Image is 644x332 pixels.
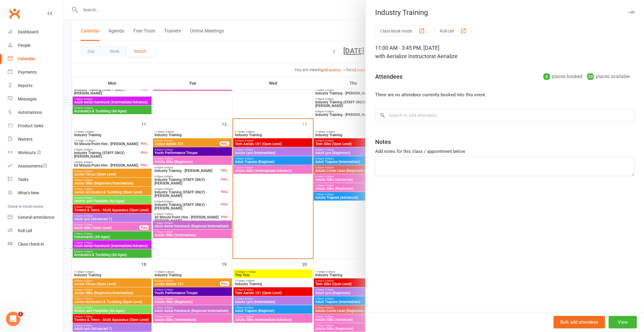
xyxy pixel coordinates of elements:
[587,72,630,81] div: places available
[7,6,22,21] a: Clubworx
[18,164,47,168] div: Assessments
[18,137,32,142] div: Waivers
[8,52,63,66] a: Calendar
[375,25,430,36] button: Class kiosk mode
[18,228,32,233] div: Roll call
[609,316,637,328] button: View
[18,312,23,317] span: 1
[8,211,63,224] a: General attendance kiosk mode
[8,79,63,92] a: Reports
[18,30,38,34] div: Dashboard
[375,109,634,122] input: Search to add attendees
[375,53,431,59] span: with Aerialize Instructor
[18,83,32,88] div: Reports
[8,146,63,159] a: Workouts
[8,106,63,119] a: Automations
[8,92,63,106] a: Messages
[8,238,63,251] a: Class kiosk mode
[8,66,63,79] a: Payments
[8,25,63,39] a: Dashboard
[431,53,458,59] span: at Aerialize
[8,186,63,200] a: What's New
[18,43,30,48] div: People
[18,110,42,115] div: Automations
[18,123,43,128] div: Product Sales
[18,97,37,101] div: Messages
[18,215,54,220] div: General attendance
[366,8,644,17] div: Industry Training
[8,224,63,238] a: Roll call
[435,25,472,36] button: Roll call
[375,148,634,155] div: Add notes for this class / appointment below
[543,73,550,80] div: 0
[375,72,403,81] div: Attendees
[8,39,63,52] a: People
[18,177,29,182] div: Tasks
[6,312,20,326] iframe: Intercom live chat
[375,138,391,146] div: Notes
[8,159,63,173] a: Assessments
[8,119,63,133] a: Product Sales
[8,133,63,146] a: Waivers
[587,73,594,80] div: 20
[18,242,44,246] div: Class check-in
[375,44,634,60] div: 11:00 AM - 3:45 PM, [DATE]
[18,70,37,75] div: Payments
[18,56,35,61] div: Calendar
[375,91,634,98] li: There are no attendees currently booked into this event.
[18,150,36,155] div: Workouts
[8,173,63,186] a: Tasks
[553,316,605,328] button: Bulk add attendees
[543,72,582,81] div: places booked
[18,190,39,195] div: What's New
